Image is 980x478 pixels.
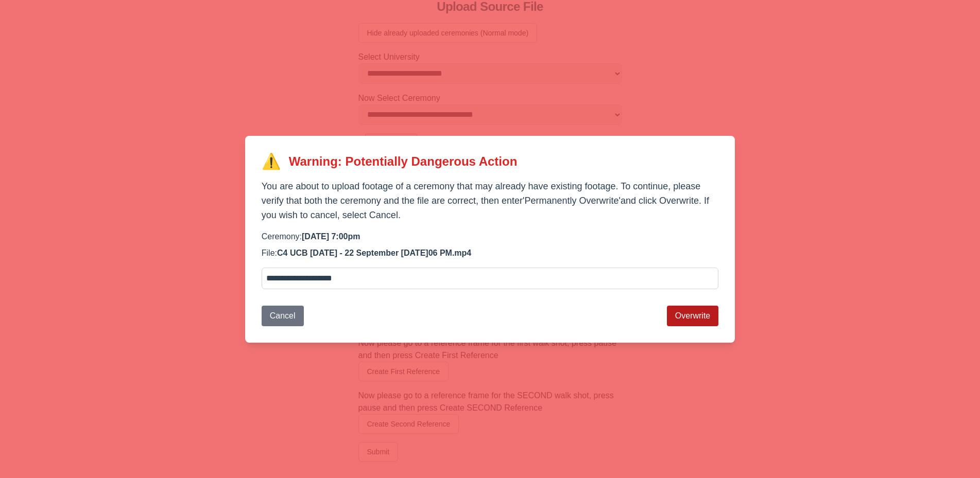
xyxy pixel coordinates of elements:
h2: Warning: Potentially Dangerous Action [289,153,518,170]
span: 'Permanently Overwrite' [523,196,621,206]
button: Cancel [262,306,304,326]
b: [DATE] 7:00pm [302,232,360,241]
p: File: [262,247,719,259]
button: Overwrite [667,306,718,326]
p: You are about to upload footage of a ceremony that may already have existing footage. To continue... [262,179,719,222]
p: Ceremony: [262,231,719,243]
span: ⚠️ [262,152,289,171]
b: C4 UCB [DATE] - 22 September [DATE]06 PM.mp4 [277,249,471,257]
